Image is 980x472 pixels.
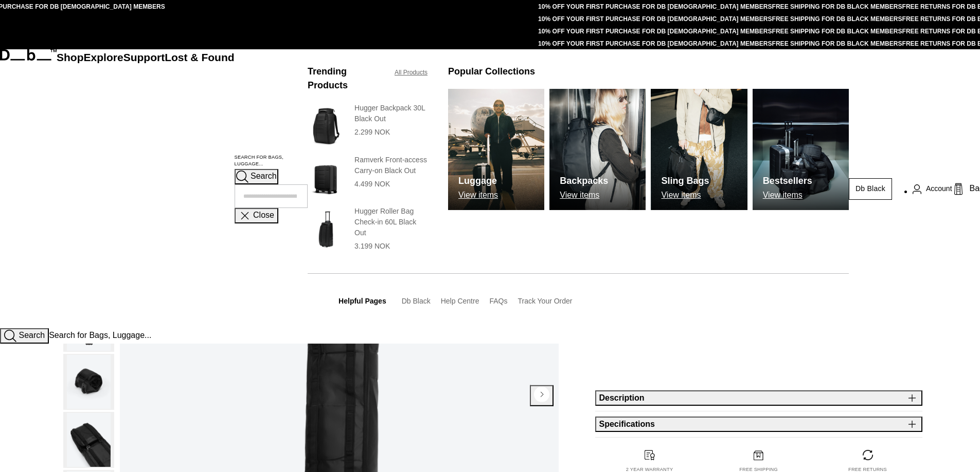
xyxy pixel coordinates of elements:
[763,191,812,200] p: View items
[57,51,84,63] a: Shop
[253,211,274,220] span: Close
[538,15,772,23] a: 10% OFF YOUR FIRST PURCHASE FOR DB [DEMOGRAPHIC_DATA] MEMBERS
[926,183,952,194] span: Account
[57,49,235,328] nav: Main Navigation
[560,191,608,200] p: View items
[235,208,278,223] button: Close
[402,297,431,305] a: Db Black
[772,28,902,35] a: FREE SHIPPING FOR DB BLACK MEMBERS
[308,206,344,253] img: Hugger Roller Bag Check-in 60L Black Out
[395,68,427,77] a: All Products
[354,206,427,238] h3: Hugger Roller Bag Check-in 60L Black Out
[458,174,498,188] h3: Luggage
[595,390,922,406] button: Description
[560,174,608,188] h3: Backpacks
[251,172,277,181] span: Search
[235,169,278,184] button: Search
[772,3,902,10] a: FREE SHIPPING FOR DB BLACK MEMBERS
[489,297,507,305] a: FAQs
[308,206,427,253] a: Hugger Roller Bag Check-in 60L Black Out Hugger Roller Bag Check-in 60L Black Out 3.199 NOK
[67,355,111,409] img: Snow Roller 70L Black Out
[763,174,812,188] h3: Bestsellers
[354,103,427,124] h3: Hugger Backpack 30L Black Out
[308,155,344,201] img: Ramverk Front-access Carry-on Black Out
[63,354,114,410] button: Snow Roller 70L Black Out
[441,297,479,305] a: Help Centre
[19,331,45,339] span: Search
[165,51,234,63] a: Lost & Found
[595,417,922,432] button: Specifications
[538,28,772,35] a: 10% OFF YOUR FIRST PURCHASE FOR DB [DEMOGRAPHIC_DATA] MEMBERS
[354,155,427,176] h3: Ramverk Front-access Carry-on Black Out
[549,89,646,210] a: Db Backpacks View items
[651,89,747,210] a: Db Sling Bags View items
[661,174,709,188] h3: Sling Bags
[448,65,535,79] h3: Popular Collections
[235,154,308,168] label: Search for Bags, Luggage...
[338,296,386,307] h3: Helpful Pages
[549,89,646,210] img: Db
[518,297,572,305] a: Track Your Order
[651,89,747,210] img: Db
[123,51,165,63] a: Support
[308,65,384,92] h3: Trending Products
[538,40,772,47] a: 10% OFF YOUR FIRST PURCHASE FOR DB [DEMOGRAPHIC_DATA] MEMBERS
[67,413,111,467] img: Snow Roller 70L Black Out
[63,412,114,468] button: Snow Roller 70L Black Out
[308,103,427,149] a: Hugger Backpack 30L Black Out Hugger Backpack 30L Black Out 2.299 NOK
[308,103,344,149] img: Hugger Backpack 30L Black Out
[354,128,390,136] span: 2.299 NOK
[913,183,952,195] a: Account
[753,89,849,210] img: Db
[458,191,498,200] p: View items
[448,89,544,210] a: Db Luggage View items
[849,178,892,200] a: Db Black
[354,242,390,250] span: 3.199 NOK
[538,3,772,10] a: 10% OFF YOUR FIRST PURCHASE FOR DB [DEMOGRAPHIC_DATA] MEMBERS
[308,155,427,201] a: Ramverk Front-access Carry-on Black Out Ramverk Front-access Carry-on Black Out 4.499 NOK
[448,89,544,210] img: Db
[772,40,902,47] a: FREE SHIPPING FOR DB BLACK MEMBERS
[354,180,390,188] span: 4.499 NOK
[530,385,554,406] button: Next slide
[772,15,902,23] a: FREE SHIPPING FOR DB BLACK MEMBERS
[84,51,123,63] a: Explore
[753,89,849,210] a: Db Bestsellers View items
[661,191,709,200] p: View items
